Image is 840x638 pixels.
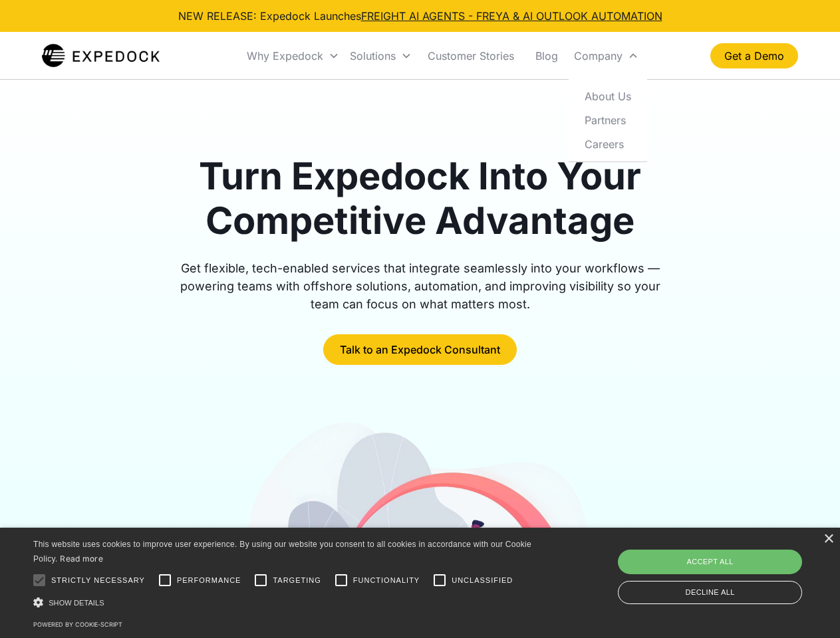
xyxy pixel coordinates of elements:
[165,154,676,243] h1: Turn Expedock Into Your Competitive Advantage
[178,8,662,24] div: NEW RELEASE: Expedock Launches
[33,621,122,628] a: Powered by cookie-script
[452,575,513,586] span: Unclassified
[710,43,798,68] a: Get a Demo
[361,9,662,23] a: FREIGHT AI AGENTS - FREYA & AI OUTLOOK AUTOMATION
[33,595,536,609] div: Show details
[49,599,104,607] span: Show details
[574,49,623,62] div: Company
[323,334,517,365] a: Talk to an Expedock Consultant
[241,33,345,78] div: Why Expedock
[42,43,160,69] a: home
[353,575,420,586] span: Functionality
[42,43,160,69] img: Expedock Logo
[51,575,145,586] span: Strictly necessary
[33,540,531,564] span: This website uses cookies to improve user experience. By using our website you consent to all coo...
[165,259,676,313] div: Get flexible, tech-enabled services that integrate seamlessly into your workflows — powering team...
[574,132,642,156] a: Careers
[574,108,642,132] a: Partners
[350,49,396,62] div: Solutions
[525,33,569,78] a: Blog
[417,33,525,78] a: Customer Stories
[60,554,103,564] a: Read more
[574,84,642,108] a: About Us
[569,78,647,161] nav: Company
[247,49,323,62] div: Why Expedock
[177,575,241,586] span: Performance
[569,33,644,78] div: Company
[345,33,417,78] div: Solutions
[619,494,840,638] iframe: Chat Widget
[273,575,321,586] span: Targeting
